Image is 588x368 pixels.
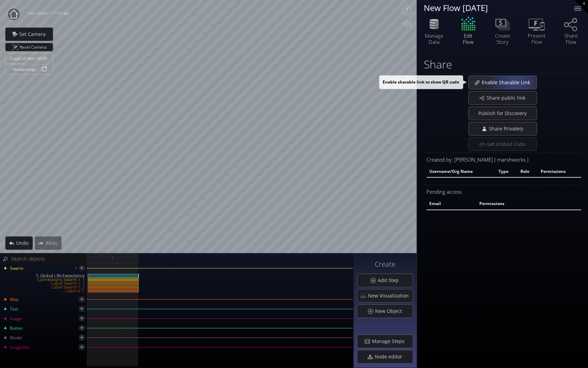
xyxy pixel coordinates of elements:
span: Node editor [374,353,406,360]
div: 1 [75,264,77,272]
div: Undo action [5,236,33,250]
div: Share Flow [559,33,583,45]
h2: Share [424,58,452,70]
span: Undo [16,240,33,246]
th: Permissions [476,198,565,210]
span: Image360 [10,344,29,351]
span: Set Camera [19,31,50,38]
span: Button [10,325,23,331]
div: Legend 1: [1,289,87,293]
span: Text [10,306,18,312]
div: 1: Global Life Expectancy [1,274,87,278]
h3: Create [357,261,413,268]
div: Label Swarm 1: 1 [1,281,87,285]
span: New Object [375,308,406,315]
span: Publish for Discovery [475,110,530,117]
span: Add Step [377,277,403,284]
input: Search objects [10,254,86,263]
div: Manage Data [422,33,446,45]
span: Swarm [10,265,23,271]
div: Connections Swarm 1: 1 [1,278,87,281]
th: Type [496,166,518,178]
th: Role [518,166,538,178]
span: Share Privately [488,125,527,132]
h5: Pending access [427,189,581,195]
th: Permissions [538,166,581,178]
span: Reset Camera [20,43,49,51]
span: Enable Sharable Link [481,79,534,86]
span: Manage Steps [372,338,409,345]
div: Label Swarm 1: 2 [1,285,87,289]
h5: Created by: [PERSON_NAME] ( marshworks ) [427,157,581,163]
span: Image [10,316,22,322]
th: Username/Org Name [427,166,496,178]
th: Email [427,198,476,210]
span: Map [10,296,19,303]
div: New Flow [DATE] [424,3,566,12]
div: Create Story [490,33,514,45]
span: Share public link [486,94,529,101]
span: 1 [111,254,114,263]
span: New Visualization [368,292,413,299]
div: Present Flow [525,33,549,45]
span: Model [10,335,22,341]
